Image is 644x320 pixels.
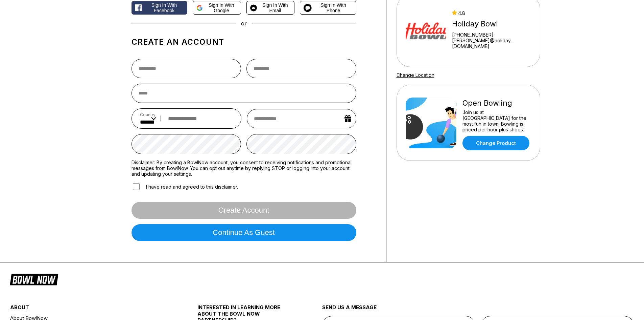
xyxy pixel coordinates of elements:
label: Country [140,112,156,117]
span: Sign in with Google [206,2,237,13]
img: Holiday Bowl [406,6,446,57]
div: send us a message [322,304,634,316]
span: Sign in with Facebook [144,2,184,13]
div: Join us at [GEOGRAPHIC_DATA] for the most fun in town! Bowling is priced per hour plus shoes. [462,109,531,132]
label: I have read and agreed to this disclaimer. [132,182,238,191]
div: [PHONE_NUMBER] [452,32,531,38]
a: Change Product [462,136,529,150]
a: [PERSON_NAME]@holiday...[DOMAIN_NAME] [452,38,531,49]
button: Sign in with Email [246,1,294,15]
button: Continue as guest [132,224,356,241]
button: Sign in with Facebook [132,1,188,15]
div: Holiday Bowl [452,19,531,28]
h1: Create an account [132,37,356,47]
a: Change Location [397,72,434,78]
div: Open Bowling [462,99,531,108]
label: Disclaimer: By creating a BowlNow account, you consent to receiving notifications and promotional... [132,159,356,177]
span: Sign in with Email [260,2,291,13]
button: Sign in with Google [193,1,241,15]
div: or [132,20,356,27]
div: about [10,304,166,314]
img: Open Bowling [406,98,456,148]
button: Sign in with Phone [300,1,356,15]
div: 4.8 [452,10,531,16]
span: Sign in with Phone [314,2,353,13]
input: I have read and agreed to this disclaimer. [133,183,140,190]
